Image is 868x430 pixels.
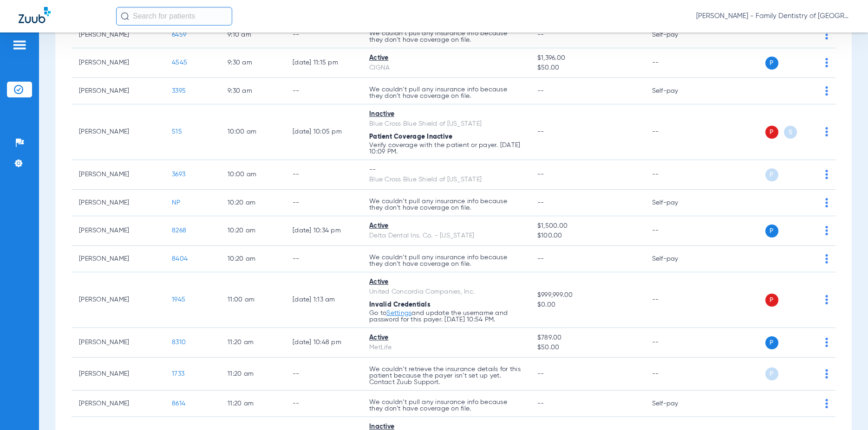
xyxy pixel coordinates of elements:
[172,400,185,407] span: 8614
[369,119,522,129] div: Blue Cross Blue Shield of [US_STATE]
[537,32,544,38] span: --
[369,254,522,267] p: We couldn’t pull any insurance info because they don’t have coverage on file.
[369,63,522,73] div: CIGNA
[369,366,522,385] p: We couldn’t retrieve the insurance details for this patient because the payer isn’t set up yet. C...
[369,399,522,412] p: We couldn’t pull any insurance info because they don’t have coverage on file.
[72,391,164,417] td: [PERSON_NAME]
[72,22,164,48] td: [PERSON_NAME]
[220,78,285,104] td: 9:30 AM
[537,88,544,94] span: --
[537,53,637,63] span: $1,396.00
[765,336,778,349] span: P
[369,165,522,175] div: --
[645,190,707,216] td: Self-pay
[645,246,707,272] td: Self-pay
[369,221,522,231] div: Active
[537,256,544,262] span: --
[765,225,778,237] span: P
[645,358,707,391] td: --
[645,104,707,160] td: --
[172,227,186,234] span: 8268
[72,190,164,216] td: [PERSON_NAME]
[765,126,778,139] span: P
[220,48,285,78] td: 9:30 AM
[645,216,707,246] td: --
[825,58,828,67] img: group-dot-blue.svg
[172,199,181,206] span: NP
[285,358,362,391] td: --
[220,391,285,417] td: 11:20 AM
[645,328,707,358] td: --
[172,256,188,262] span: 8404
[369,287,522,297] div: United Concordia Companies, Inc.
[285,272,362,328] td: [DATE] 1:13 AM
[72,358,164,391] td: [PERSON_NAME]
[220,22,285,48] td: 9:10 AM
[172,339,186,346] span: 8310
[825,226,828,235] img: group-dot-blue.svg
[537,343,637,353] span: $50.00
[172,128,182,135] span: 515
[369,86,522,99] p: We couldn’t pull any insurance info because they don’t have coverage on file.
[537,290,637,300] span: $999,999.00
[784,126,797,139] span: S
[172,59,187,66] span: 4545
[121,12,129,20] img: Search Icon
[172,296,185,303] span: 1945
[765,57,778,70] span: P
[765,367,778,380] span: P
[645,160,707,190] td: --
[285,104,362,160] td: [DATE] 10:05 PM
[645,78,707,104] td: Self-pay
[285,78,362,104] td: --
[696,12,849,21] span: [PERSON_NAME] - Family Dentistry of [GEOGRAPHIC_DATA]
[537,300,637,310] span: $0.00
[825,30,828,39] img: group-dot-blue.svg
[285,22,362,48] td: --
[369,302,431,308] span: Invalid Credentials
[645,22,707,48] td: Self-pay
[220,190,285,216] td: 10:20 AM
[285,216,362,246] td: [DATE] 10:34 PM
[72,246,164,272] td: [PERSON_NAME]
[369,53,522,63] div: Active
[285,391,362,417] td: --
[220,328,285,358] td: 11:20 AM
[72,272,164,328] td: [PERSON_NAME]
[369,231,522,241] div: Delta Dental Ins. Co. - [US_STATE]
[72,216,164,246] td: [PERSON_NAME]
[822,385,868,430] div: Chat Widget
[825,369,828,379] img: group-dot-blue.svg
[825,198,828,207] img: group-dot-blue.svg
[825,170,828,179] img: group-dot-blue.svg
[72,160,164,190] td: [PERSON_NAME]
[285,328,362,358] td: [DATE] 10:48 PM
[369,310,522,323] p: Go to and update the username and password for this payer. [DATE] 10:54 PM.
[645,391,707,417] td: Self-pay
[537,371,544,377] span: --
[765,168,778,181] span: P
[537,231,637,241] span: $100.00
[537,400,544,407] span: --
[825,295,828,304] img: group-dot-blue.svg
[72,48,164,78] td: [PERSON_NAME]
[825,338,828,347] img: group-dot-blue.svg
[386,310,411,316] a: Settings
[220,160,285,190] td: 10:00 AM
[825,127,828,136] img: group-dot-blue.svg
[220,216,285,246] td: 10:20 AM
[220,272,285,328] td: 11:00 AM
[12,39,27,51] img: hamburger-icon
[369,277,522,287] div: Active
[369,142,522,155] p: Verify coverage with the patient or payer. [DATE] 10:09 PM.
[172,171,185,178] span: 3693
[369,109,522,119] div: Inactive
[537,199,544,206] span: --
[220,104,285,160] td: 10:00 AM
[172,371,184,377] span: 1733
[645,272,707,328] td: --
[285,160,362,190] td: --
[369,343,522,353] div: MetLife
[220,358,285,391] td: 11:20 AM
[537,128,544,135] span: --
